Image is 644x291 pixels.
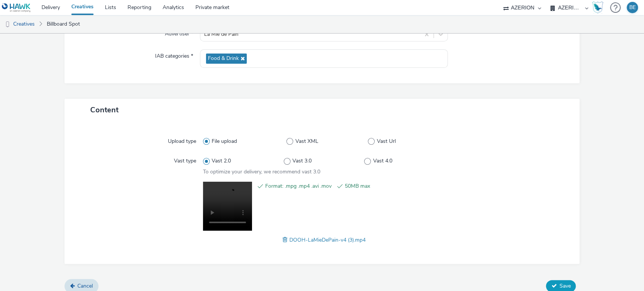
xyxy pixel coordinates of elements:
[203,168,320,175] span: To optimize your delivery, we recommend vast 3.0
[592,2,603,14] img: Hawk Academy
[289,236,366,244] span: DOOH-LaMieDePain-v4 (3).mp4
[377,138,395,145] span: Vast Url
[171,154,199,165] label: Vast type
[292,157,312,165] span: Vast 3.0
[77,282,93,289] span: Cancel
[4,21,11,28] img: dooh
[295,138,318,145] span: Vast XML
[212,138,237,145] span: File upload
[208,55,239,62] span: Food & Drink
[559,282,570,289] span: Save
[212,157,231,165] span: Vast 2.0
[43,15,84,33] a: Billboard Spot
[2,3,31,12] img: undefined Logo
[265,182,332,191] span: Format: .mpg .mp4 .avi .mov
[165,135,199,145] label: Upload type
[345,182,411,191] span: 50MB max
[90,105,118,115] span: Content
[629,2,636,13] div: BE
[373,157,392,165] span: Vast 4.0
[152,49,196,60] label: IAB categories *
[592,2,606,14] a: Hawk Academy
